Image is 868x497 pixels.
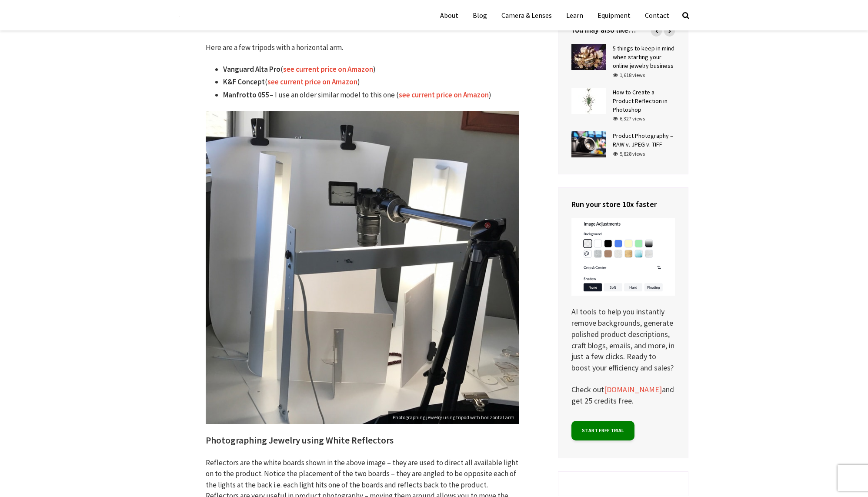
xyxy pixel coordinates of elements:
a: see current price on Amazon [283,64,373,74]
a: Learn [560,4,590,26]
a: Product Photography – RAW v. JPEG v. TIFF [613,132,673,148]
li: – I use an older similar model to this one ( ) [223,90,519,101]
a: 5 things to keep in mind when starting your online jewelry business [613,44,674,70]
div: 5,828 views [613,150,645,158]
h4: Run your store 10x faster [571,199,675,210]
figcaption: Photographing jewelry using tripod with horizontal arm [388,411,519,424]
a: [DOMAIN_NAME] [604,384,662,395]
p: AI tools to help you instantly remove backgrounds, generate polished product descriptions, craft ... [571,218,675,374]
a: Blog [466,4,494,26]
strong: Photographing Jewelry using White Reflectors [206,434,394,446]
a: About [434,4,465,26]
strong: K&F Concept [223,77,265,87]
div: 1,618 views [613,71,645,79]
a: see current price on Amazon [399,90,489,100]
li: ( ) [223,77,519,88]
a: Start free trial [571,421,634,440]
strong: Manfrotto 055 [223,90,270,100]
p: Check out and get 25 credits free. [571,384,675,406]
p: Here are a few tripods with a horizontal arm. [206,42,519,53]
a: Contact [638,4,676,26]
li: ( ) [223,64,519,75]
img: How to Photograph Jewelry on a White Background [206,111,519,424]
div: 6,327 views [613,115,645,123]
a: see current price on Amazon [267,77,357,87]
a: Equipment [591,4,637,26]
a: How to Create a Product Reflection in Photoshop [613,88,668,113]
a: Camera & Lenses [495,4,558,26]
strong: Vanguard Alta Pro [223,64,280,74]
